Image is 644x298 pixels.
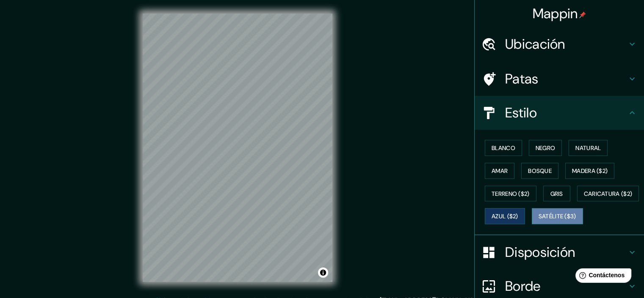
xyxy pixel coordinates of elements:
button: Madera ($2) [565,163,614,179]
font: Ubicación [505,35,565,53]
button: Terreno ($2) [485,186,536,202]
font: Disposición [505,243,575,261]
font: Patas [505,70,539,88]
iframe: Lanzador de widgets de ayuda [569,265,635,289]
font: Negro [536,144,556,152]
button: Caricatura ($2) [577,186,639,202]
font: Caricatura ($2) [584,190,633,198]
button: Activar o desactivar atribución [318,267,328,278]
canvas: Mapa [143,14,332,282]
div: Estilo [475,96,644,130]
font: Borde [505,277,541,295]
font: Madera ($2) [572,167,608,175]
font: Gris [550,190,563,198]
font: Azul ($2) [492,213,518,220]
button: Azul ($2) [485,208,525,224]
img: pin-icon.png [579,11,586,18]
font: Satélite ($3) [539,213,576,220]
button: Blanco [485,140,522,156]
font: Mappin [533,5,578,22]
div: Ubicación [475,27,644,61]
button: Natural [569,140,608,156]
button: Gris [543,186,570,202]
button: Negro [529,140,562,156]
button: Satélite ($3) [532,208,583,224]
font: Bosque [528,167,552,175]
button: Amar [485,163,514,179]
font: Terreno ($2) [492,190,530,198]
div: Disposición [475,235,644,269]
div: Patas [475,62,644,96]
font: Amar [492,167,508,175]
button: Bosque [521,163,558,179]
font: Blanco [492,144,515,152]
font: Natural [575,144,601,152]
font: Estilo [505,104,537,122]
